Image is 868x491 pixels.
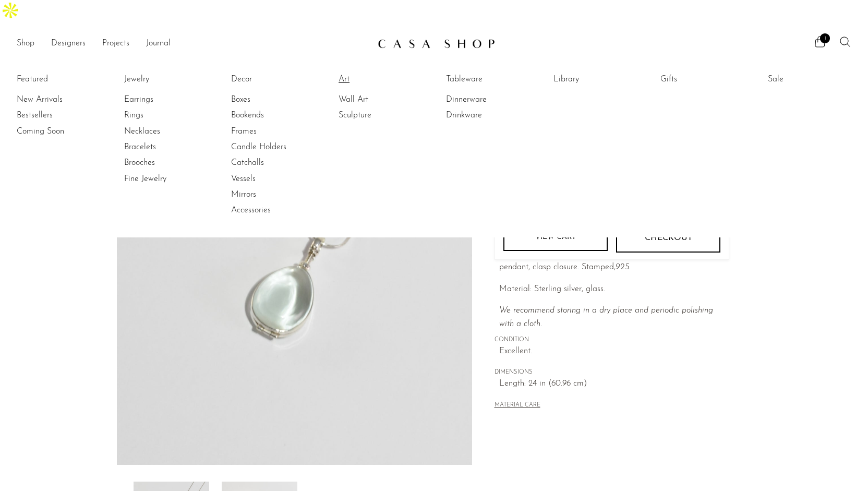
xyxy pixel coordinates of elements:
nav: Desktop navigation [17,35,369,53]
a: Bracelets [124,141,202,153]
a: Bestsellers [17,110,95,121]
a: Wall Art [339,94,417,105]
a: Frames [231,126,309,137]
p: Beautiful sterling necklace with a teardrop shaped glass locket pendant, clasp closure. Stamped, [499,247,729,274]
a: Journal [146,37,171,51]
ul: Tableware [446,71,524,123]
p: Material: Sterling silver, glass. [499,283,729,296]
ul: Gifts [660,71,739,91]
ul: Sale [768,71,846,91]
a: Tableware [446,74,524,85]
a: View cart [503,224,608,251]
a: Decor [231,74,309,85]
a: Candle Holders [231,141,309,153]
a: Rings [124,110,202,121]
a: Earrings [124,94,202,105]
a: Gifts [660,74,739,85]
span: CONDITION [495,336,729,345]
span: Length: 24 in (60.96 cm) [499,377,729,391]
a: Coming Soon [17,126,95,137]
a: Projects [102,37,129,51]
em: 925. [616,263,631,271]
a: Shop [17,37,34,51]
ul: Library [553,71,632,91]
span: Excellent. [499,345,729,358]
a: Mirrors [231,189,309,200]
a: Vessels [231,173,309,185]
a: Jewelry [124,74,202,85]
a: Drinkware [446,110,524,121]
a: Sale [768,74,846,85]
a: Fine Jewelry [124,173,202,185]
ul: Featured [17,92,95,139]
button: Checkout [616,224,720,252]
a: Art [339,74,417,85]
a: New Arrivals [17,94,95,105]
span: DIMENSIONS [495,368,729,377]
a: Designers [51,37,86,51]
span: Checkout [644,233,692,243]
a: Accessories [231,205,309,216]
a: Bookends [231,110,309,121]
ul: NEW HEADER MENU [17,35,369,53]
span: 1 [820,33,830,43]
a: Brooches [124,157,202,169]
a: Dinnerware [446,94,524,105]
ul: Jewelry [124,71,202,187]
ul: Art [339,71,417,123]
a: Boxes [231,94,309,105]
i: We recommend storing in a dry place and periodic polishing with a cloth. [499,306,713,328]
button: MATERIAL CARE [495,402,540,410]
a: Catchalls [231,157,309,169]
img: Teardrop Glass Locket Necklace [117,74,472,465]
ul: Decor [231,71,309,219]
a: Library [553,74,632,85]
a: Necklaces [124,126,202,137]
a: Sculpture [339,110,417,121]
